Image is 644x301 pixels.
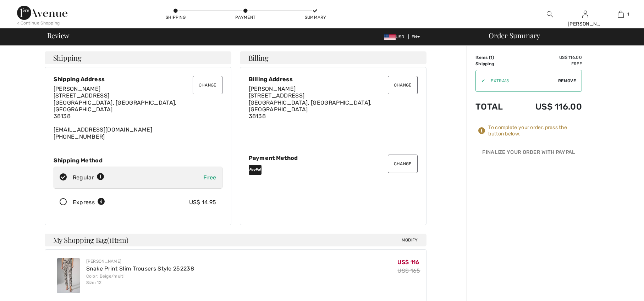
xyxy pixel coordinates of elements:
[582,11,588,17] a: Sign In
[54,92,177,119] span: [STREET_ADDRESS] [GEOGRAPHIC_DATA], [GEOGRAPHIC_DATA], [GEOGRAPHIC_DATA] 38138
[480,32,640,39] div: Order Summary
[582,10,588,18] img: My Info
[397,259,419,266] span: US$ 116
[17,20,60,26] div: < Continue Shopping
[388,155,418,173] button: Change
[249,92,372,119] span: [STREET_ADDRESS] [GEOGRAPHIC_DATA], [GEOGRAPHIC_DATA], [GEOGRAPHIC_DATA] 38138
[402,236,418,244] span: Modify
[249,76,418,83] div: Billing Address
[248,54,269,61] span: Billing
[203,174,216,181] span: Free
[73,173,104,182] div: Regular
[54,85,101,92] span: [PERSON_NAME]
[475,61,515,67] td: Shipping
[490,55,492,60] span: 1
[235,14,256,21] div: Payment
[488,124,582,137] div: To complete your order, press the button below.
[17,6,67,20] img: 1ère Avenue
[485,70,558,91] input: Promo code
[249,155,418,161] div: Payment Method
[515,54,582,61] td: US$ 116.00
[54,76,222,83] div: Shipping Address
[384,34,407,39] span: USD
[86,265,194,272] a: Snake Print Slim Trousers Style 252238
[547,10,553,18] img: search the website
[305,14,326,21] div: Summary
[627,11,629,17] span: 1
[86,273,194,286] div: Color: Beige/multi Size: 12
[568,20,602,28] div: [PERSON_NAME]
[73,198,105,207] div: Express
[475,149,582,159] div: Finalize Your Order with PayPal
[475,95,515,119] td: Total
[475,54,515,61] td: Items ( )
[109,235,112,244] span: 1
[193,76,222,94] button: Change
[189,198,216,207] div: US$ 14.95
[54,85,222,140] div: [EMAIL_ADDRESS][DOMAIN_NAME] [PHONE_NUMBER]
[397,267,420,274] s: US$ 165
[515,95,582,119] td: US$ 116.00
[515,61,582,67] td: Free
[384,34,396,40] img: US Dollar
[476,78,485,84] div: ✔
[54,157,222,164] div: Shipping Method
[86,258,194,264] div: [PERSON_NAME]
[165,14,186,21] div: Shipping
[603,10,638,18] a: 1
[388,76,418,94] button: Change
[47,32,70,39] span: Review
[57,258,80,293] img: Snake Print Slim Trousers Style 252238
[107,235,128,245] span: ( Item)
[53,54,82,61] span: Shipping
[249,85,296,92] span: [PERSON_NAME]
[45,234,426,246] h4: My Shopping Bag
[558,78,576,84] span: Remove
[618,10,624,18] img: My Bag
[412,34,420,39] span: EN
